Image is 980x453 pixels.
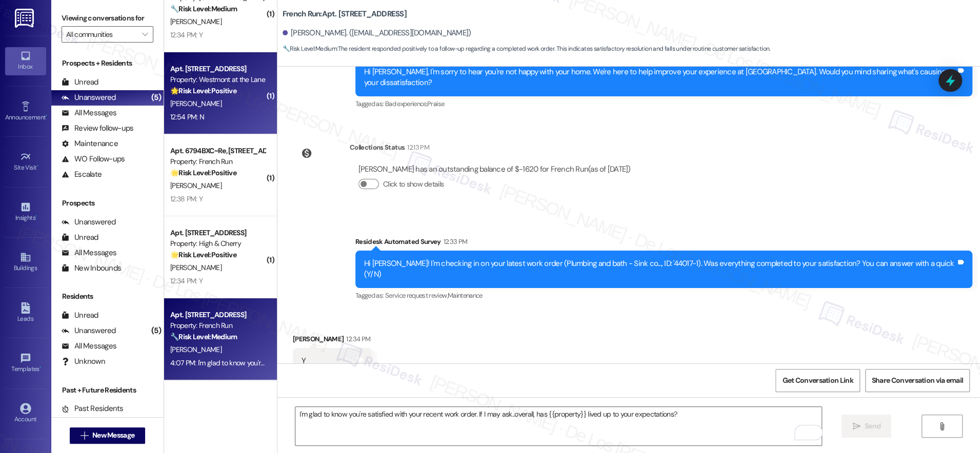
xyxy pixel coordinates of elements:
div: Apt. 6794BXC~Re, [STREET_ADDRESS] [170,146,265,156]
div: All Messages [62,248,116,258]
input: All communities [66,26,137,43]
a: Insights • [5,198,46,226]
label: Click to show details [383,179,444,190]
a: Buildings [5,249,46,276]
div: Past + Future Residents [51,385,164,396]
a: Site Visit • [5,148,46,176]
b: French Run: Apt. [STREET_ADDRESS] [283,9,407,19]
div: 12:34 PM: Y [170,276,203,285]
div: 12:33 PM [441,236,468,247]
span: : The resident responded positively to a follow-up regarding a completed work order. This indicat... [283,44,770,54]
div: Y [302,356,306,366]
div: Apt. [STREET_ADDRESS] [170,228,265,238]
div: Property: Westmont at the Lane [170,74,265,85]
div: [PERSON_NAME] [293,334,372,348]
strong: 🌟 Risk Level: Positive [170,250,236,259]
div: 4:07 PM: I'm glad to know you're satisfied with your recent work order. If I may ask..overall, ha... [170,358,571,367]
div: All Messages [62,108,116,118]
div: Property: High & Cherry [170,238,265,249]
span: Send [865,421,881,431]
button: Get Conversation Link [775,369,859,392]
div: Hi [PERSON_NAME]! I'm checking in on your latest work order (Plumbing and bath - Sink co..., ID: ... [364,258,956,280]
div: Residesk Automated Survey [355,236,972,251]
div: All Messages [62,341,116,352]
div: WO Follow-ups [62,154,125,164]
strong: 🌟 Risk Level: Positive [170,86,236,95]
div: Tagged as: [355,96,972,111]
span: Maintenance [448,291,483,300]
div: Tagged as: [355,288,972,303]
div: Unanswered [62,325,116,336]
a: Templates • [5,349,46,377]
span: • [35,213,37,220]
div: Unknown [62,356,105,367]
div: Escalate [62,169,102,180]
div: Collections Status [350,142,405,153]
div: (5) [149,323,164,339]
span: Bad experience , [385,99,427,108]
div: Residents [51,291,164,302]
strong: 🔧 Risk Level: Medium [170,332,237,341]
span: [PERSON_NAME] [170,99,222,108]
span: New Message [92,430,134,441]
div: Property: French Run [170,320,265,331]
a: Leads [5,299,46,327]
span: [PERSON_NAME] [170,345,222,354]
div: Review follow-ups [62,123,133,134]
textarea: To enrich screen reader interactions, please activate Accessibility in Grammarly extension settings [295,407,822,445]
div: Unread [62,232,98,243]
button: Send [842,415,891,438]
button: Share Conversation via email [865,369,970,392]
div: [PERSON_NAME] has an outstanding balance of $-1620 for French Run (as of [DATE]) [358,164,631,175]
div: 12:13 PM [405,142,429,153]
strong: 🌟 Risk Level: Positive [170,168,236,177]
div: Property: French Run [170,156,265,167]
div: New Inbounds [62,263,121,274]
span: Service request review , [385,291,448,300]
strong: 🔧 Risk Level: Medium [283,45,337,53]
label: Viewing conversations for [62,10,153,26]
span: • [46,112,47,119]
span: [PERSON_NAME] [170,263,222,272]
div: 12:34 PM: Y [170,30,203,39]
div: Unread [62,310,98,321]
span: [PERSON_NAME] [170,181,222,190]
div: Apt. [STREET_ADDRESS] [170,64,265,74]
a: Account [5,400,46,427]
a: Inbox [5,47,46,75]
div: Past Residents [62,403,124,414]
div: Unanswered [62,217,116,228]
span: Share Conversation via email [872,375,963,386]
div: Prospects + Residents [51,58,164,69]
span: • [39,364,41,371]
i:  [852,422,860,430]
strong: 🔧 Risk Level: Medium [170,4,237,13]
span: • [37,162,38,170]
div: Prospects [51,198,164,209]
span: [PERSON_NAME] [170,17,222,26]
div: 12:34 PM [344,334,370,344]
span: Get Conversation Link [782,375,853,386]
div: Unanswered [62,92,116,103]
i:  [938,422,946,430]
img: ResiDesk Logo [15,9,36,28]
i:  [142,30,148,38]
div: Maintenance [62,138,118,149]
span: Praise [427,99,444,108]
i:  [81,431,88,440]
div: 12:54 PM: N [170,112,204,121]
div: (5) [149,90,164,106]
div: Apt. [STREET_ADDRESS] [170,310,265,320]
button: New Message [70,427,146,444]
div: [PERSON_NAME]. ([EMAIL_ADDRESS][DOMAIN_NAME]) [283,28,471,38]
div: 12:38 PM: Y [170,194,203,203]
div: Unread [62,77,98,88]
div: Hi [PERSON_NAME], I'm sorry to hear you're not happy with your home. We're here to help improve y... [364,67,956,89]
